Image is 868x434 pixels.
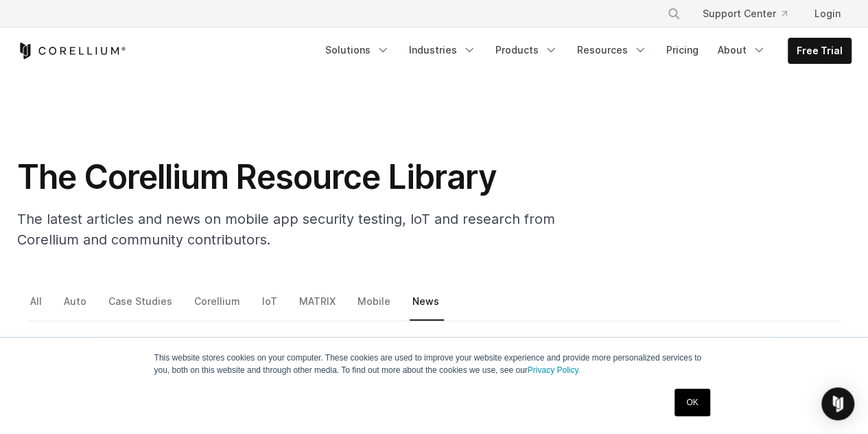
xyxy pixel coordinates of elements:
a: All [27,292,47,321]
a: Resources [569,38,655,62]
a: Login [804,1,852,26]
a: Products [487,38,566,62]
a: Privacy Policy. [528,365,580,375]
div: Open Intercom Messenger [821,387,854,420]
h1: The Corellium Resource Library [17,157,566,198]
a: News [410,292,444,321]
a: Corellium Home [17,43,126,59]
a: IoT [259,292,282,321]
a: Corellium [191,292,245,321]
div: Navigation Menu [650,1,852,26]
a: Mobile [355,292,395,321]
p: This website stores cookies on your computer. These cookies are used to improve your website expe... [154,352,714,376]
a: Case Studies [106,292,177,321]
a: MATRIX [296,292,340,321]
button: Search [661,1,686,26]
a: OK [675,389,709,416]
a: Free Trial [788,38,851,63]
a: Auto [61,292,91,321]
span: The latest articles and news on mobile app security testing, IoT and research from Corellium and ... [17,211,555,248]
a: Pricing [658,38,707,62]
div: Navigation Menu [317,38,852,64]
a: Solutions [317,38,398,62]
a: Support Center [692,1,798,26]
a: Industries [401,38,484,62]
a: About [709,38,774,62]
